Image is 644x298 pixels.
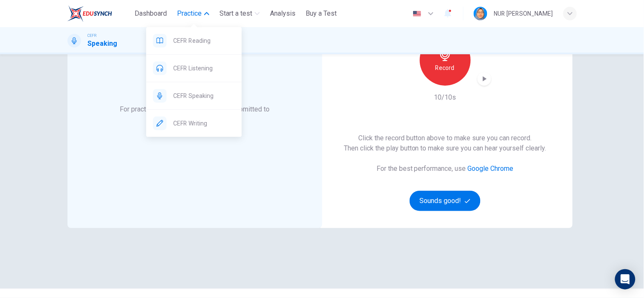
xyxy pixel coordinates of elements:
span: CEFR [88,33,97,39]
a: Google Chrome [468,164,514,173]
h6: 10/10s [434,92,456,103]
span: Practice [177,8,202,19]
h6: Click the record button above to make sure you can record. Then click the play button to make sur... [344,133,546,153]
h6: For practice, your answers will not be submitted to our professional evaluators. [118,104,271,125]
span: Analysis [270,8,295,19]
h6: For the best performance, use [377,164,514,174]
button: Practice [174,6,213,21]
a: ELTC logo [67,5,132,22]
button: Dashboard [131,6,170,21]
div: CEFR Speaking [146,82,242,109]
span: Buy a Test [306,8,337,19]
div: CEFR Writing [146,110,242,137]
div: CEFR Reading [146,27,242,54]
span: Dashboard [135,8,167,19]
button: Buy a Test [302,6,340,21]
img: ELTC logo [67,5,112,22]
h6: Record [436,63,455,73]
img: Profile picture [474,7,487,20]
button: Start a test [216,6,263,21]
span: Start a test [219,8,252,19]
button: Analysis [267,6,299,21]
div: Open Intercom Messenger [615,269,636,290]
span: CEFR Writing [173,118,235,128]
button: Record [420,35,471,86]
span: CEFR Speaking [173,91,235,101]
div: NUR [PERSON_NAME] [494,8,553,19]
span: CEFR Listening [173,63,235,73]
div: CEFR Listening [146,55,242,82]
span: CEFR Reading [173,36,235,46]
button: Sounds good! [410,191,481,211]
h1: Speaking [88,39,118,49]
img: en [412,11,422,17]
